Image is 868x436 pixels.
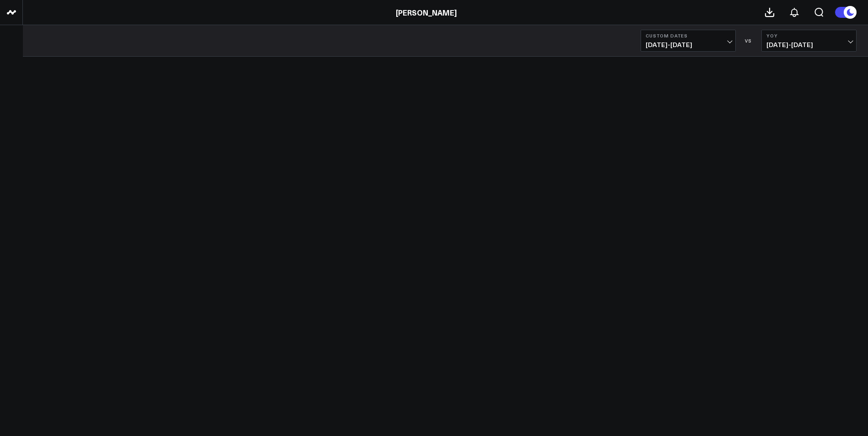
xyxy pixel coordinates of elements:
[740,38,757,43] div: VS
[646,41,731,48] span: [DATE] - [DATE]
[766,41,852,48] span: [DATE] - [DATE]
[761,30,857,52] button: YoY[DATE]-[DATE]
[766,33,852,38] b: YoY
[396,7,457,17] a: [PERSON_NAME]
[646,33,731,38] b: Custom Dates
[641,30,736,52] button: Custom Dates[DATE]-[DATE]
